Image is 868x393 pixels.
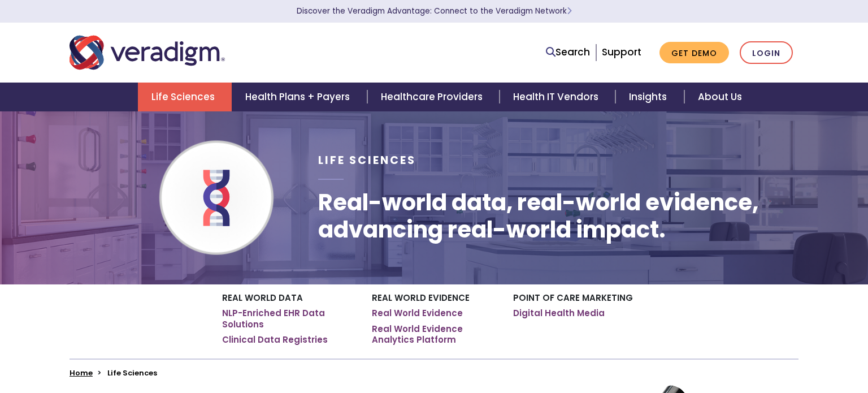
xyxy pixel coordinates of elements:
a: Clinical Data Registries [222,334,328,346]
a: Get Demo [659,42,729,64]
a: Login [740,41,793,64]
a: Insights [615,83,684,111]
a: About Us [684,83,756,111]
a: Discover the Veradigm Advantage: Connect to the Veradigm NetworkLearn More [297,6,572,16]
a: Digital Health Media [513,308,605,319]
a: Healthcare Providers [367,83,500,111]
span: Learn More [567,6,572,16]
img: Veradigm logo [70,34,225,71]
a: NLP-Enriched EHR Data Solutions [222,308,355,330]
a: Life Sciences [138,83,232,111]
a: Search [546,45,590,60]
a: Real World Evidence [372,308,463,319]
a: Health Plans + Payers [232,83,367,111]
h1: Real-world data, real-world evidence, advancing real-world impact. [318,189,798,243]
a: Health IT Vendors [500,83,615,111]
a: Home [70,368,93,378]
a: Support [602,45,641,59]
a: Real World Evidence Analytics Platform [372,323,496,346]
span: Life Sciences [318,153,416,168]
